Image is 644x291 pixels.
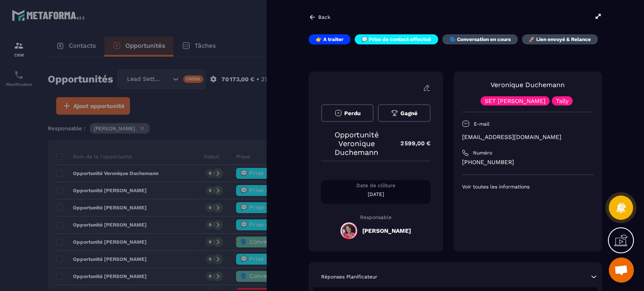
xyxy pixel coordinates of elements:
button: Perdu [321,104,374,122]
p: Opportunité Veronique Duchemann [321,130,392,157]
p: 👉 A traiter [316,36,343,43]
p: Numéro [473,149,492,156]
span: Gagné [400,110,418,116]
p: Back [318,14,330,20]
p: [PHONE_NUMBER] [462,158,594,166]
p: SET [PERSON_NAME] [485,98,545,104]
p: [DATE] [321,191,431,198]
p: Responsable [321,214,431,220]
p: Voir toutes les informations [462,183,594,190]
p: E-mail [474,121,490,127]
p: [EMAIL_ADDRESS][DOMAIN_NAME] [462,133,594,141]
p: 🗣️ Conversation en cours [449,36,511,43]
button: Gagné [378,104,430,122]
p: Date de clôture [321,182,431,189]
p: 💬 Prise de contact effectué [361,36,431,43]
p: 2 599,00 € [392,135,431,152]
h5: [PERSON_NAME] [362,227,411,234]
p: Réponses Planificateur [321,273,377,280]
a: Veronique Duchemann [491,81,565,89]
p: Tally [556,98,569,104]
div: Ouvrir le chat [609,258,634,283]
p: 🚀 Lien envoyé & Relance [529,36,591,43]
span: Perdu [344,110,361,116]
